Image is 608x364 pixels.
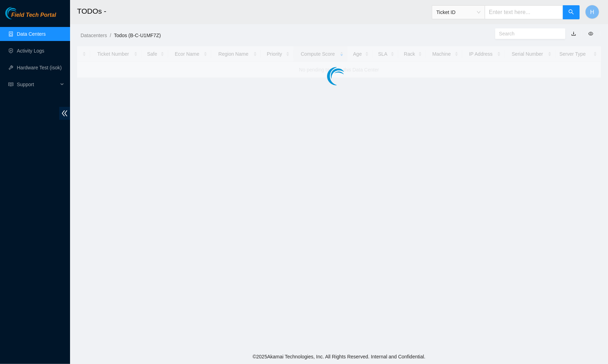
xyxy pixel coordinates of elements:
[114,33,161,38] a: Todos (B-C-U1MF7Z)
[588,31,593,36] span: eye
[70,349,608,364] footer: © 2025 Akamai Technologies, Inc. All Rights Reserved. Internal and Confidential.
[59,107,70,120] span: double-left
[436,7,481,18] span: Ticket ID
[110,33,111,38] span: /
[17,65,62,70] a: Hardware Test (isok)
[5,7,35,19] img: Akamai Technologies
[499,30,556,37] input: Search
[17,48,44,54] a: Activity Logs
[566,28,581,39] button: download
[11,12,56,19] span: Field Tech Portal
[17,31,46,37] a: Data Centers
[585,5,599,19] button: H
[568,9,574,16] span: search
[563,5,580,19] button: search
[5,13,56,22] a: Akamai TechnologiesField Tech Portal
[8,82,13,87] span: read
[81,33,107,38] a: Datacenters
[17,77,58,91] span: Support
[485,5,563,19] input: Enter text here...
[590,8,594,16] span: H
